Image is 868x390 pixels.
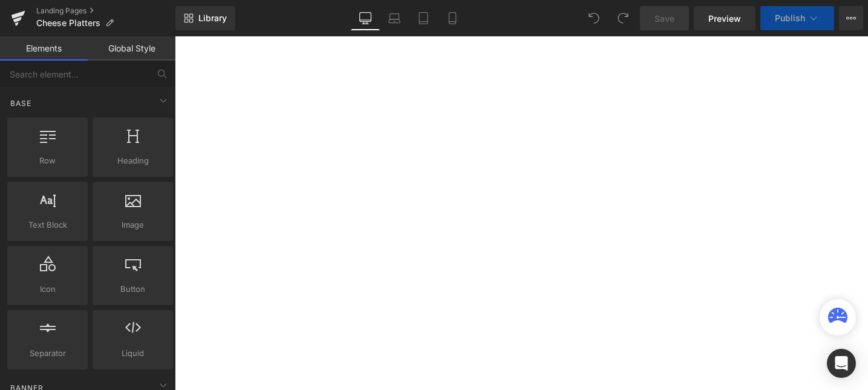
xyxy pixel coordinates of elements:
[96,347,169,360] span: Liquid
[11,219,84,231] span: Text Block
[611,6,635,30] button: Redo
[11,347,84,360] span: Separator
[438,6,467,30] a: Mobile
[409,6,438,30] a: Tablet
[351,6,380,30] a: Desktop
[198,13,227,24] span: Library
[96,154,169,167] span: Heading
[380,6,409,30] a: Laptop
[88,36,175,61] a: Global Style
[654,12,674,25] span: Save
[175,6,235,30] a: New Library
[760,6,834,30] button: Publish
[708,12,741,25] span: Preview
[36,6,175,16] a: Landing Pages
[11,154,84,167] span: Row
[839,6,863,30] button: More
[775,13,805,23] span: Publish
[582,6,606,30] button: Undo
[11,283,84,296] span: Icon
[9,97,33,109] span: Base
[694,6,755,30] a: Preview
[36,18,100,28] span: Cheese Platters
[96,283,169,296] span: Button
[96,219,169,231] span: Image
[827,349,856,378] div: Open Intercom Messenger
